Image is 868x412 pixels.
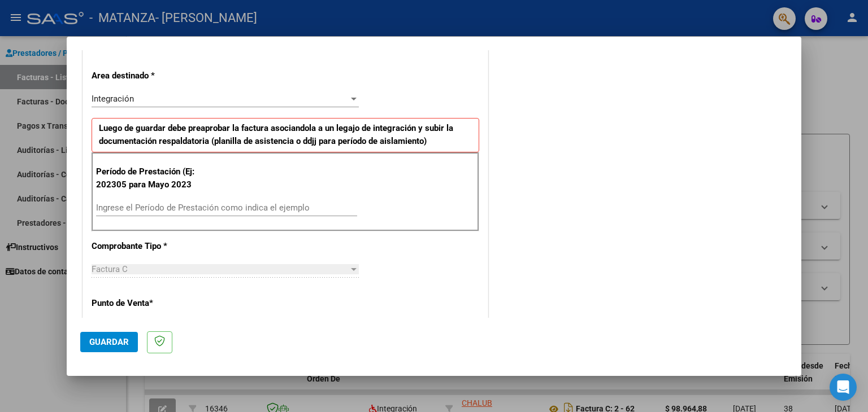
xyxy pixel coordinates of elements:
p: Punto de Venta [92,297,208,310]
p: Comprobante Tipo * [92,240,208,253]
strong: Luego de guardar debe preaprobar la factura asociandola a un legajo de integración y subir la doc... [99,123,453,146]
p: Area destinado * [92,69,208,82]
span: Factura C [92,264,128,274]
p: Período de Prestación (Ej: 202305 para Mayo 2023 [96,165,210,191]
button: Guardar [80,332,138,352]
span: Guardar [89,337,129,347]
div: Open Intercom Messenger [830,374,857,401]
span: Integración [92,94,134,104]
